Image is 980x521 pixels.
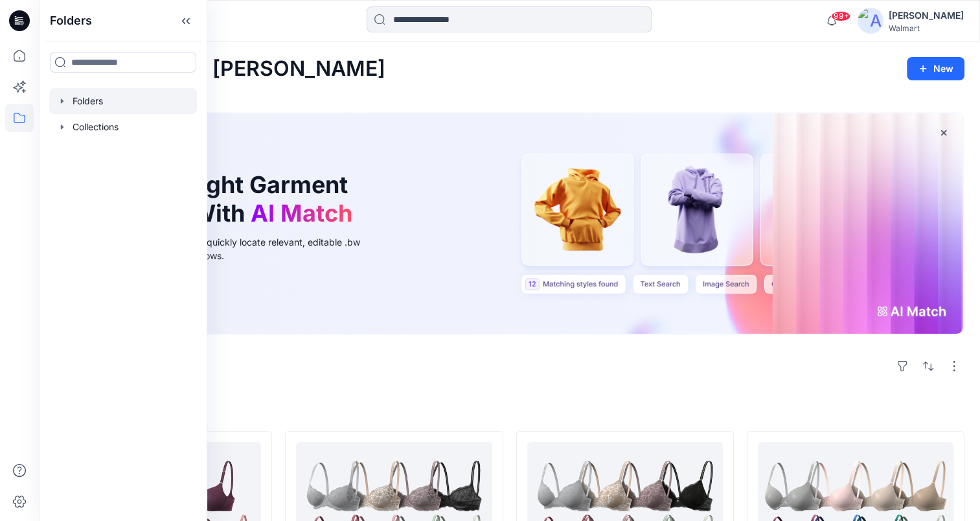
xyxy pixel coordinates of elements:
[87,235,378,262] div: Use text or image search to quickly locate relevant, editable .bw files for faster design workflows.
[858,8,883,34] img: avatar
[251,199,352,227] span: AI Match
[87,171,359,227] h1: Find the Right Garment Instantly With
[889,23,964,33] div: Walmart
[831,11,850,21] span: 99+
[54,57,385,81] h2: Welcome back, [PERSON_NAME]
[54,402,964,418] h4: Styles
[907,57,964,80] button: New
[889,8,964,23] div: [PERSON_NAME]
